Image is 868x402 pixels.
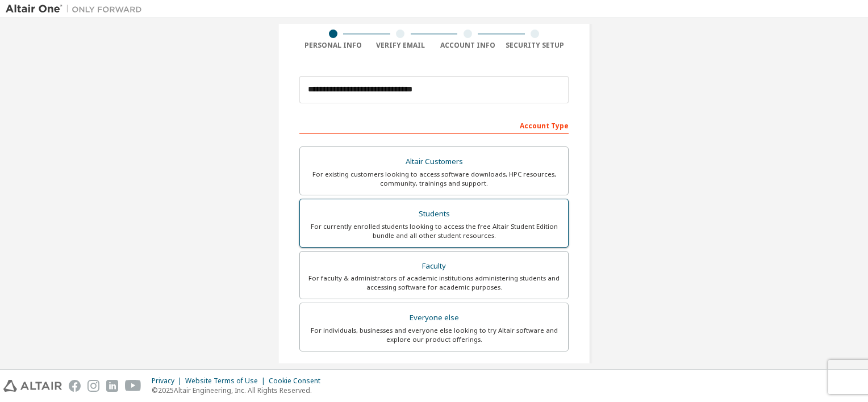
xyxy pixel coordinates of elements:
[299,41,367,50] div: Personal Info
[125,380,141,392] img: youtube.svg
[307,206,561,222] div: Students
[434,41,502,50] div: Account Info
[307,310,561,326] div: Everyone else
[307,170,561,188] div: For existing customers looking to access software downloads, HPC resources, community, trainings ...
[87,380,99,392] img: instagram.svg
[152,386,327,395] p: © 2025 Altair Engineering, Inc. All Rights Reserved.
[69,380,81,392] img: facebook.svg
[307,258,561,274] div: Faculty
[6,3,148,15] img: Altair One
[367,41,435,50] div: Verify Email
[307,222,561,240] div: For currently enrolled students looking to access the free Altair Student Edition bundle and all ...
[269,376,327,386] div: Cookie Consent
[307,154,561,170] div: Altair Customers
[185,376,269,386] div: Website Terms of Use
[299,116,569,134] div: Account Type
[3,380,62,392] img: altair_logo.svg
[307,326,561,344] div: For individuals, businesses and everyone else looking to try Altair software and explore our prod...
[152,376,185,386] div: Privacy
[502,41,569,50] div: Security Setup
[106,380,118,392] img: linkedin.svg
[307,274,561,292] div: For faculty & administrators of academic institutions administering students and accessing softwa...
